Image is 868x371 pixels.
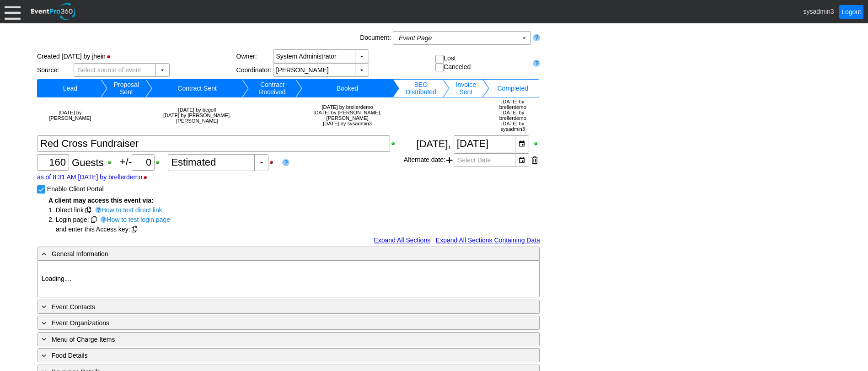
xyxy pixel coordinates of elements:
td: [DATE] by bcgolf [DATE] by [PERSON_NAME].[PERSON_NAME] [152,97,242,133]
a: How to test login page [98,215,170,223]
td: [DATE] by [PERSON_NAME] [40,97,101,133]
div: Coordinator: [236,66,273,74]
span: Copy Access Key [132,226,137,232]
div: Source: [37,66,74,74]
td: Change status to Contract Received [249,79,295,97]
div: General Information [40,248,500,259]
span: Menu of Charge Items [52,336,115,343]
span: Event Organizations [52,319,109,327]
div: Menu: Click or 'Crtl+M' to toggle menu open/close [5,4,21,20]
span: Select source of event [76,64,143,76]
span: sysadmin3 [804,7,834,15]
span: Select Date [456,154,493,167]
td: [DATE] by brellerdemo [DATE] by brellerdemo [DATE] by sysadmin3 [489,97,536,133]
td: [DATE] by brellerdemo [DATE] by [PERSON_NAME].[PERSON_NAME] [DATE] by sysadmin3 [302,97,392,133]
div: Owner: [236,53,273,60]
div: Alternate date: [404,152,540,168]
div: Show Event Date when printing; click to hide Event Date when printing. [533,140,540,147]
span: 1. Direct link [48,206,84,214]
span: +/- [120,156,168,167]
div: Menu of Charge Items [40,334,500,344]
div: Show Event Title when printing; click to hide Event Title when printing. [390,140,401,147]
a: Logout [839,5,863,19]
div: Created [DATE] by jhein [37,49,236,63]
td: Change status to Proposal Sent [107,79,145,97]
div: Lost Canceled [435,54,529,71]
td: Change status to Invoice Sent [450,79,482,97]
div: Hide Guest Count Stamp when printing; click to show Guest Count Stamp when printing. [142,174,153,181]
td: Change status to BEO Distributed [399,79,443,97]
i: Event Page [399,34,432,42]
span: Add another alternate date [446,153,453,167]
div: Hide Status Bar when printing; click to show Status Bar when printing. [106,54,116,60]
div: Event Contacts [40,301,500,312]
div: Food Details [40,350,500,360]
span: and enter this Access key: [48,226,130,233]
td: Change status to Contract Sent [152,79,242,97]
div: Event Organizations [40,317,500,328]
a: Expand All Sections [374,237,430,244]
span: Event Contacts [52,303,95,311]
div: Document: [358,31,393,45]
span: Copy Login Link [91,216,96,223]
a: How to test direct link [93,205,162,214]
span: General Information [52,250,108,258]
label: Enable Client Portal [47,185,104,193]
span: 2. Login page: [48,216,89,223]
td: Change status to Completed [489,79,536,97]
a: as of 8:31 AM [DATE] by brellerdemo [37,173,142,181]
td: Change status to Lead [40,79,101,97]
div: Remove this date [531,153,538,167]
span: Food Details [52,352,88,359]
div: Hide Guest Count Status when printing; click to show Guest Count Status when printing. [268,159,279,166]
div: Show Plus/Minus Count when printing; click to hide Plus/Minus Count when printing. [155,159,165,166]
img: EventPro360 [30,1,77,22]
div: Show Guest Count when printing; click to hide Guest Count when printing. [107,159,117,166]
td: Change status to Booked [302,79,392,97]
span: Guests [72,156,104,168]
p: Loading.... [42,274,536,284]
span: [DATE], [416,138,450,149]
a: Expand All Sections Containing Data [436,237,540,244]
span: A client may access this event via: [48,197,154,204]
span: Copy Direct Link [86,207,91,213]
